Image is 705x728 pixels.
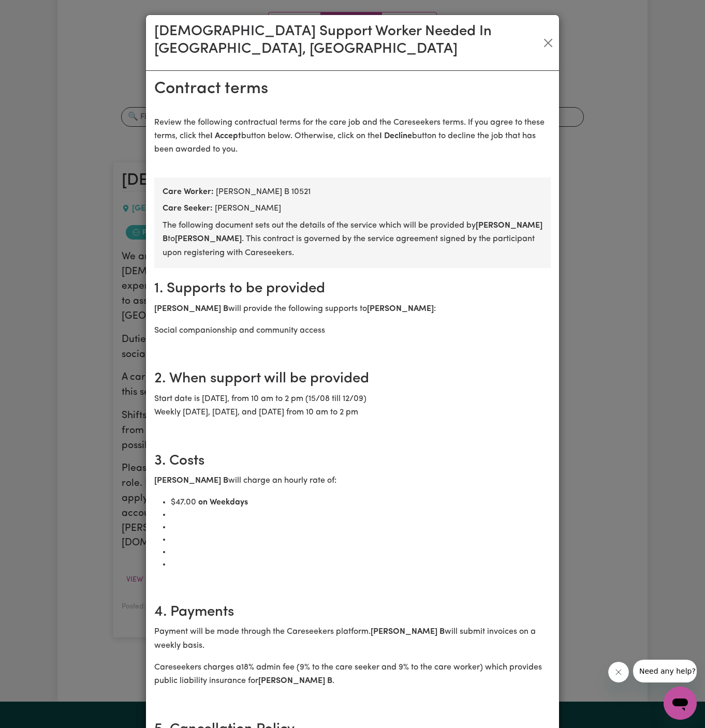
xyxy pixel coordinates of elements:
b: [PERSON_NAME] [367,305,434,313]
h2: 1. Supports to be provided [154,280,551,298]
strong: I Accept [210,132,241,140]
strong: I Decline [379,132,412,140]
iframe: Button to launch messaging window [664,687,697,720]
h2: 2. When support will be provided [154,370,551,388]
b: [PERSON_NAME] B [154,477,228,485]
h3: [DEMOGRAPHIC_DATA] Support Worker Needed In [GEOGRAPHIC_DATA], [GEOGRAPHIC_DATA] [154,23,541,58]
b: [PERSON_NAME] B [371,628,445,636]
div: [PERSON_NAME] [163,202,542,215]
h2: 3. Costs [154,453,551,470]
span: $ 47.00 [171,498,196,507]
h2: Contract terms [154,79,551,99]
p: Payment will be made through the Careseekers platform. will submit invoices on a weekly basis. [154,625,551,652]
h2: 4. Payments [154,604,551,621]
b: on Weekdays [198,498,248,507]
iframe: Message from company [633,660,697,682]
b: [PERSON_NAME] [175,235,242,243]
div: [PERSON_NAME] B 10521 [163,186,542,198]
iframe: Close message [608,662,629,682]
p: Start date is [DATE], from 10 am to 2 pm (15/08 till 12/09) Weekly [DATE], [DATE], and [DATE] fro... [154,392,551,420]
p: Review the following contractual terms for the care job and the Careseekers terms. If you agree t... [154,116,551,157]
p: Careseekers charges a 18 % admin fee ( 9 % to the care seeker and 9% to the care worker) which pr... [154,661,551,688]
b: Care Seeker: [163,204,213,213]
p: Social companionship and community access [154,324,551,337]
b: [PERSON_NAME] B [258,677,332,685]
b: [PERSON_NAME] B [154,305,228,313]
b: Care Worker: [163,188,214,196]
p: The following document sets out the details of the service which will be provided by to . This co... [163,219,542,260]
button: Close [541,35,555,51]
p: will provide the following supports to : [154,302,551,316]
p: will charge an hourly rate of: [154,474,551,487]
